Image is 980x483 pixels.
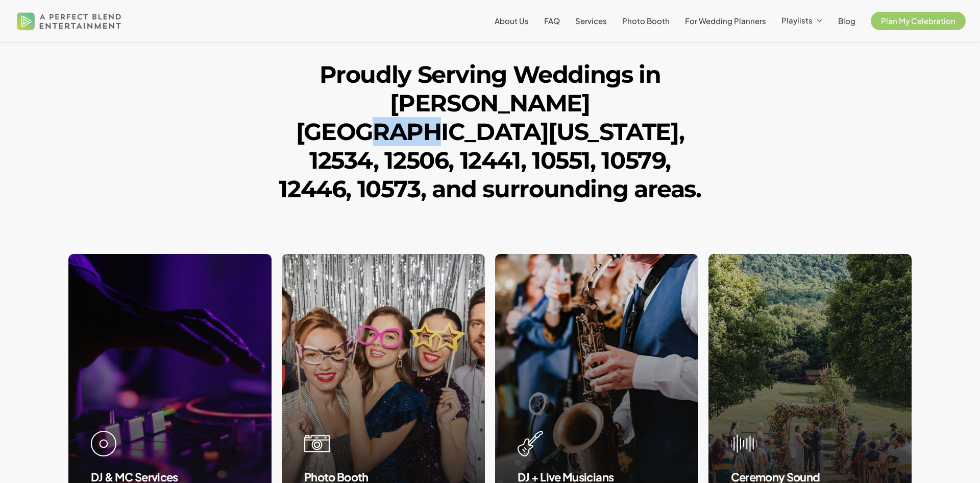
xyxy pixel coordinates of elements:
a: About Us [495,17,529,25]
span: Services [575,16,607,26]
a: Blog [838,17,855,25]
h2: Proudly Serving Weddings in [PERSON_NAME][GEOGRAPHIC_DATA][US_STATE], 12534, 12506, 12441, 10551,... [271,60,709,203]
a: For Wedding Planners [685,17,766,25]
a: Services [575,17,607,25]
span: Playlists [781,15,813,25]
a: Plan My Celebration [871,17,966,25]
a: Photo Booth [622,17,670,25]
span: Plan My Celebration [881,16,955,26]
a: FAQ [544,17,560,25]
a: Playlists [781,16,823,26]
span: FAQ [544,16,560,26]
span: About Us [495,16,529,26]
span: For Wedding Planners [685,16,766,26]
span: Photo Booth [622,16,670,26]
img: A Perfect Blend Entertainment [14,4,124,38]
span: Blog [838,16,855,26]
